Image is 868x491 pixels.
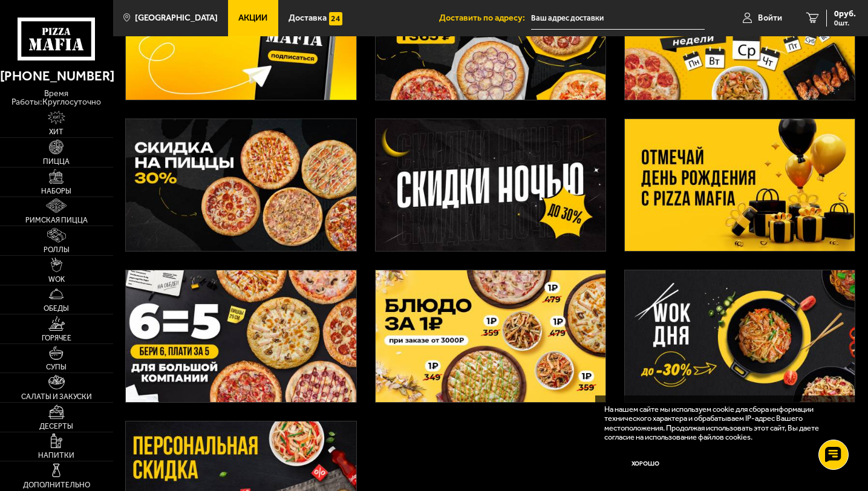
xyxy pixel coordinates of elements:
span: Салаты и закуски [21,393,92,400]
span: 0 руб. [834,10,856,18]
span: Десерты [39,423,73,430]
input: Ваш адрес доставки [531,7,705,30]
span: [GEOGRAPHIC_DATA] [135,14,218,22]
img: 15daf4d41897b9f0e9f617042186c801.svg [329,12,342,25]
span: Римская пицца [25,216,88,224]
span: Напитки [38,452,74,459]
span: Акции [238,14,267,22]
span: Роллы [44,246,70,253]
span: Хит [49,128,64,135]
span: 0 шт. [834,19,856,27]
span: Войти [758,14,782,22]
button: Хорошо [604,450,686,478]
span: Обеды [44,305,69,312]
span: Наборы [41,187,71,195]
span: Супы [46,363,67,371]
span: Доставить по адресу: [439,14,531,22]
span: Горячее [42,334,71,342]
p: На нашем сайте мы используем cookie для сбора информации технического характера и обрабатываем IP... [604,405,840,442]
span: Дополнительно [23,481,90,489]
span: Доставка [289,14,327,22]
span: Пицца [43,158,70,165]
span: WOK [48,276,65,283]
